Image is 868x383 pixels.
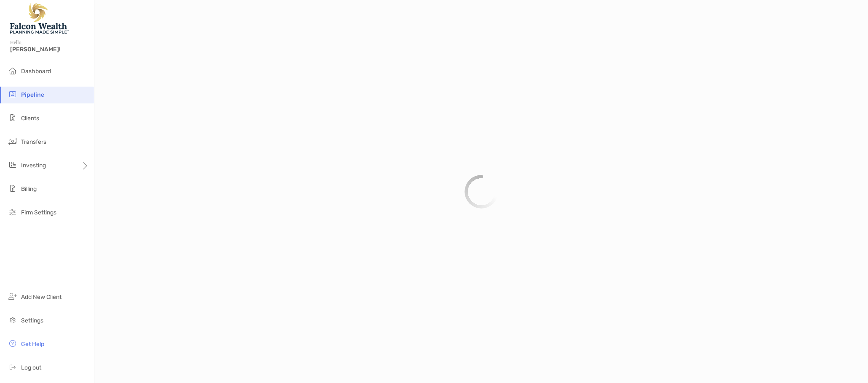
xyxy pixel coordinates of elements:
img: transfers icon [8,136,18,146]
span: Firm Settings [21,209,56,216]
img: investing icon [8,160,18,170]
span: Get Help [21,341,44,348]
img: logout icon [8,362,18,372]
span: Clients [21,115,39,122]
span: Billing [21,185,37,193]
img: add_new_client icon [8,291,18,301]
img: dashboard icon [8,66,18,76]
span: Pipeline [21,91,44,98]
img: firm-settings icon [8,207,18,217]
img: Falcon Wealth Planning Logo [10,3,69,34]
span: [PERSON_NAME]! [10,46,89,53]
img: get-help icon [8,338,18,349]
img: settings icon [8,315,18,325]
span: Log out [21,364,41,371]
span: Dashboard [21,68,51,75]
img: clients icon [8,113,18,123]
span: Transfers [21,138,46,145]
span: Settings [21,317,43,324]
span: Add New Client [21,293,61,301]
img: pipeline icon [8,89,18,99]
span: Investing [21,162,46,169]
img: billing icon [8,183,18,193]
